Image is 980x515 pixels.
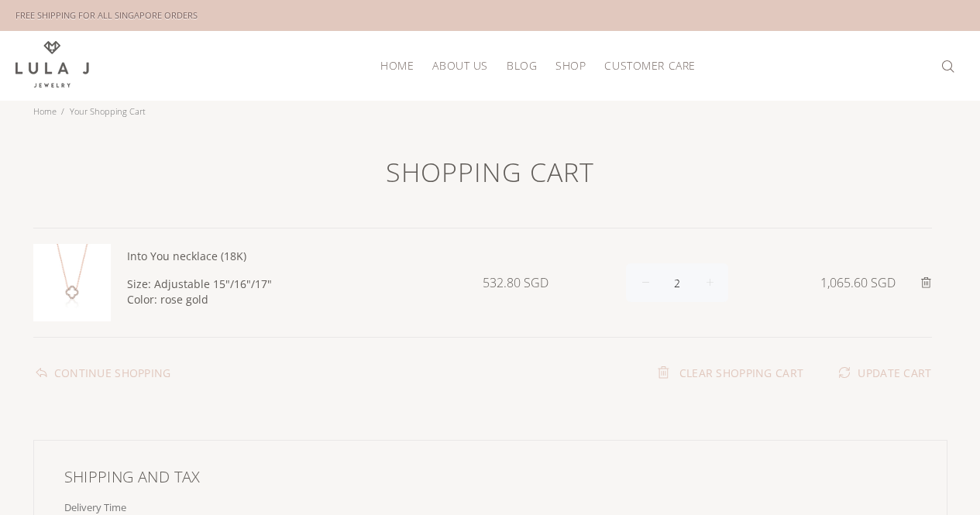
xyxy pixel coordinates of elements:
[64,500,126,514] strong: Delivery Time
[33,362,171,381] a: CONTINUE SHOPPING
[61,101,150,122] li: Your Shopping Cart
[797,275,896,290] div: 1,065.60 SGD
[432,60,487,71] span: ABOUT US
[371,53,423,77] a: HOME
[837,362,931,381] a: UPDATE CART
[595,53,695,77] a: CUSTOMER CARE
[127,276,467,307] p: Size: Adjustable 15"/16"/17" Color: rose gold
[483,275,608,290] div: 532.80 SGD
[604,60,695,71] span: CUSTOMER CARE
[64,465,916,489] h4: SHIPPING AND TAX
[507,60,537,71] span: BLOG
[497,53,546,77] a: BLOG
[33,155,947,228] h1: SHOPPING CART
[546,53,595,77] a: SHOP
[657,364,803,381] a: CLEAR SHOPPING CART
[423,53,497,77] a: ABOUT US
[690,263,728,302] span: 2 In stock for Immediate Shipping
[626,263,728,302] input: 2 In stock for Immediate Shipping
[33,105,57,117] a: Home
[380,60,414,71] span: HOME
[15,7,198,24] div: FREE SHIPPING FOR ALL SINGAPORE ORDERS
[555,60,586,71] span: SHOP
[127,249,246,263] a: Into You necklace (18K)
